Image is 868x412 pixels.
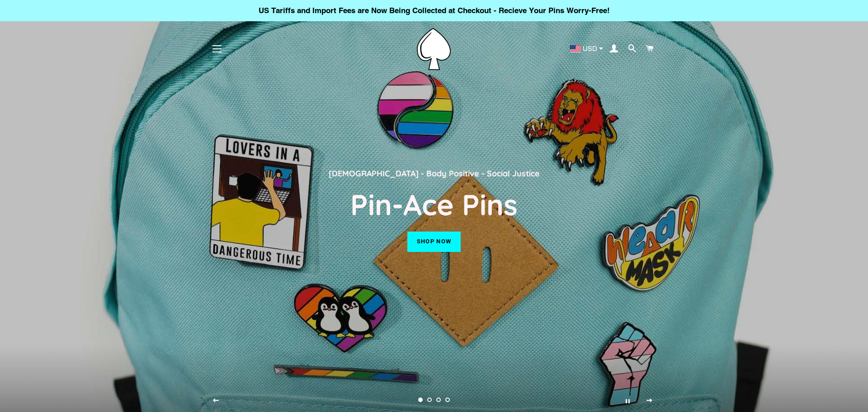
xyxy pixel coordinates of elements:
a: Load slide 4 [443,396,452,405]
span: USD [583,45,597,52]
a: Load slide 2 [425,396,434,405]
a: Shop now [407,232,461,251]
button: Previous slide [205,389,227,412]
img: Pin-Ace [417,28,451,70]
p: [DEMOGRAPHIC_DATA] - Body Positive - Social Justice [215,167,654,180]
button: Pause slideshow [616,389,639,412]
button: Next slide [638,389,661,412]
a: Slide 1, current [416,396,425,405]
a: Load slide 3 [434,396,443,405]
h2: Pin-Ace Pins [215,186,654,223]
